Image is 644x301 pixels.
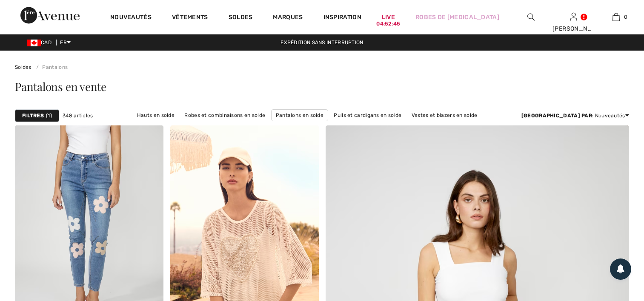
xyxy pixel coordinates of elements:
a: Se connecter [570,13,577,21]
img: Mon panier [613,12,620,22]
span: 0 [624,13,627,21]
a: Live04:52:45 [382,13,395,22]
a: Pantalons en solde [271,109,328,121]
a: Pantalons [33,64,68,70]
img: Canadian Dollar [27,40,41,46]
strong: [GEOGRAPHIC_DATA] par [521,113,592,119]
span: 348 articles [63,112,93,119]
a: Robes de [MEDICAL_DATA] [415,13,499,22]
a: Vêtements d'extérieur en solde [287,121,375,132]
strong: Filtres [22,112,44,119]
a: Marques [273,14,303,23]
img: 1ère Avenue [20,7,80,24]
span: 1 [46,112,52,119]
img: recherche [527,12,535,22]
span: FR [60,40,71,45]
span: CAD [27,40,55,45]
img: Mes infos [570,12,577,22]
a: Nouveautés [110,14,152,23]
span: Inspiration [323,14,361,23]
iframe: Ouvre un widget dans lequel vous pouvez trouver plus d’informations [590,237,635,258]
a: 0 [595,12,637,22]
a: Soldes [229,14,253,23]
span: Pantalons en vente [15,79,106,94]
div: : Nouveautés [521,112,629,119]
a: Soldes [15,64,31,70]
a: Vêtements [172,14,208,23]
a: Hauts en solde [133,110,179,121]
a: Vestes et blazers en solde [407,110,482,121]
a: Robes et combinaisons en solde [180,110,269,121]
div: [PERSON_NAME] [552,24,594,33]
div: 04:52:45 [376,20,400,28]
a: Pulls et cardigans en solde [329,110,406,121]
a: Jupes en solde [239,121,286,132]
